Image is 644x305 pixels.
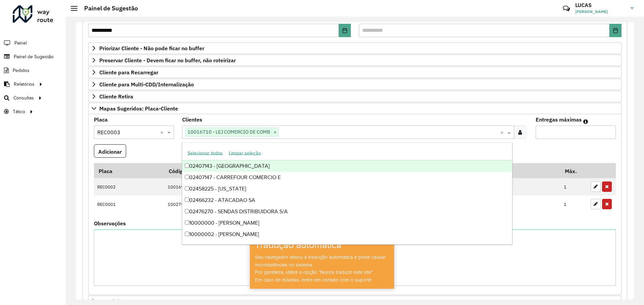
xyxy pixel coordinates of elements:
[88,67,622,78] a: Cliente para Recarregar
[99,93,133,100] font: Cliente Retira
[88,43,622,54] a: Priorizar Cliente - Não pode ficar no buffer
[583,119,588,124] em: Máximo de clientes que serão colocados na mesma rota com os clientes informados
[272,128,278,136] span: ×
[13,95,34,100] font: Consultas
[13,68,30,73] font: Pedidos
[97,202,116,207] font: REC0001
[94,144,126,158] button: Adicionar
[182,172,512,183] div: 02407147 - CARREFOUR COMERCIO E
[168,184,189,190] font: 10016993
[99,168,112,174] font: Placa
[14,82,35,87] font: Relatórios
[182,183,512,195] div: 02458225 - [US_STATE]
[229,150,261,156] font: Limpar seleção
[564,202,567,207] font: 1
[13,109,25,114] font: Tático
[255,277,373,283] font: Em caso de dúvidas, entre em contato com o suporte.
[99,298,146,305] font: Restrições FF: ACT
[182,229,512,240] div: 10000002 - [PERSON_NAME]
[88,91,622,102] a: Cliente Retira
[99,69,158,76] font: Cliente para Recarregar
[94,220,126,227] font: Observações
[565,168,577,174] font: Máx.
[182,142,512,245] ng-dropdown-panel: Lista de opções
[97,184,116,190] font: REC0002
[84,4,138,12] font: Painel de Sugestão
[559,1,574,16] a: Contato Rápido
[99,81,194,88] font: Cliente para Multi-CDD/Internalização
[536,116,582,123] font: Entregas máximas
[160,128,166,136] span: Clear all
[88,55,622,66] a: Preservar Cliente - Devem ficar no buffer, não roteirizar
[187,150,223,156] font: Selecionar todos
[500,128,506,136] span: Clear all
[88,103,622,114] a: Mapas Sugeridos: Placa-Cliente
[564,184,567,190] font: 1
[182,195,512,206] div: 02466232 - ATACADAO SA
[182,160,512,172] div: 02407143 - [GEOGRAPHIC_DATA]
[99,45,204,52] font: Priorizar Cliente - Não pode ficar no buffer
[14,54,54,59] font: Painel de Sugestão
[575,2,592,8] font: LUCAS
[182,206,512,217] div: 02476270 - SENDAS DISTRIBUIDORA S/A
[226,148,264,158] button: Limpar seleção
[88,114,622,295] div: Mapas Sugeridos: Placa-Cliente
[98,148,122,155] font: Adicionar
[255,254,386,268] font: Seu navegador ativou a tradução automática e pode causar inconsistências no sistema.
[94,116,108,123] font: Placa
[182,116,202,123] font: Clientes
[255,240,341,250] font: Tradução automática
[99,57,236,64] font: Preservar Cliente - Devem ficar no buffer, não roteirizar
[99,105,178,112] font: Mapas Sugeridos: Placa-Cliente
[184,148,226,158] button: Selecionar todos
[609,24,622,37] button: Escolha a data
[169,168,205,174] font: Código Cliente
[168,202,189,207] font: 10027996
[182,240,512,251] div: 10000005 - BAR [PERSON_NAME] 90
[88,79,622,90] a: Cliente para Multi-CDD/Internalização
[14,41,27,46] font: Painel
[339,24,351,37] button: Escolha a data
[186,128,272,136] span: 10016710 - LEJ COMERCIO DE COMB
[255,270,374,275] font: Por gentileza, utilize a opção "Nunca traduzir este site".
[182,217,512,229] div: 10000000 - [PERSON_NAME]
[575,9,608,14] font: [PERSON_NAME]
